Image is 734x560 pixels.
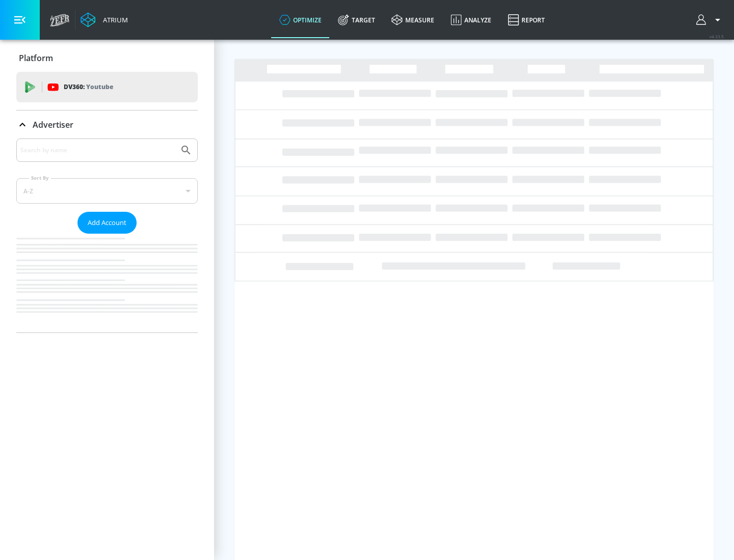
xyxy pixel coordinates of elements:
span: Add Account [88,217,126,229]
nav: list of Advertiser [16,234,198,332]
a: Atrium [81,12,128,27]
span: v 4.33.5 [710,34,724,39]
p: Platform [19,52,53,64]
a: Target [330,2,383,38]
button: Add Account [77,212,137,234]
div: Platform [16,44,198,72]
p: Advertiser [33,119,73,130]
label: Sort By [29,175,51,181]
a: Report [500,2,553,38]
input: Search by name [20,144,175,157]
div: Atrium [99,15,128,24]
p: DV360: [64,81,113,93]
a: measure [383,2,442,38]
div: A-Z [16,178,198,204]
div: Advertiser [16,110,198,139]
div: DV360: Youtube [16,72,198,102]
p: Youtube [86,81,113,92]
div: Advertiser [16,138,198,332]
a: optimize [271,2,330,38]
a: Analyze [442,2,500,38]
